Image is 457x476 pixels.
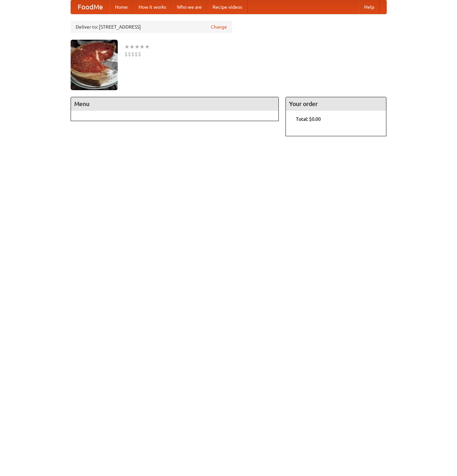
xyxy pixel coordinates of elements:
h4: Menu [71,97,279,111]
a: Who we are [172,0,207,14]
li: $ [124,50,128,58]
li: ★ [124,43,129,50]
li: ★ [145,43,150,50]
a: How it works [133,0,172,14]
a: Home [110,0,133,14]
b: Total: $0.00 [296,116,321,122]
li: $ [138,50,141,58]
img: angular.jpg [71,40,118,90]
a: FoodMe [71,0,110,14]
li: ★ [129,43,135,50]
a: Recipe videos [207,0,247,14]
li: ★ [135,43,140,50]
a: Help [359,0,380,14]
li: $ [128,50,131,58]
a: Change [211,24,227,30]
li: ★ [140,43,145,50]
li: $ [135,50,138,58]
li: $ [131,50,135,58]
h4: Your order [286,97,386,111]
div: Deliver to: [STREET_ADDRESS] [71,21,232,33]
